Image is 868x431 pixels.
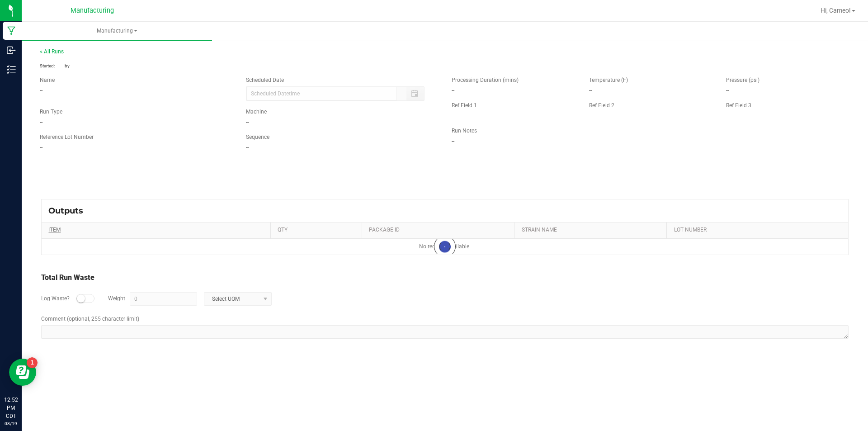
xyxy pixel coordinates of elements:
[40,144,42,151] span: --
[22,27,212,35] span: Manufacturing
[40,62,438,69] p: by
[452,138,454,144] span: --
[452,102,477,109] span: Ref Field 1
[4,420,18,427] p: 08/19
[674,227,778,234] a: LOT NUMBERSortable
[41,294,70,303] label: Log Waste?
[726,87,729,94] span: --
[452,87,454,94] span: --
[246,77,284,83] span: Scheduled Date
[788,227,839,234] a: Sortable
[4,396,18,420] p: 12:52 PM CDT
[369,227,511,234] a: PACKAGE IDSortable
[108,294,125,303] label: Weight
[40,87,42,94] span: --
[40,134,94,140] span: Reference Lot Number
[40,119,42,125] span: --
[278,227,359,234] a: QTYSortable
[246,134,269,140] span: Sequence
[589,102,614,109] span: Ref Field 2
[22,22,212,41] a: Manufacturing
[726,113,729,119] span: --
[726,102,751,109] span: Ref Field 3
[7,46,16,55] inline-svg: Inbound
[48,227,267,234] a: ITEMSortable
[40,48,64,55] a: < All Runs
[7,65,16,74] inline-svg: Inventory
[522,227,664,234] a: STRAIN NAMESortable
[71,7,114,14] span: Manufacturing
[7,26,16,35] inline-svg: Manufacturing
[40,108,62,116] span: Run Type
[452,113,454,119] span: --
[589,77,628,83] span: Temperature (F)
[246,109,267,115] span: Machine
[452,77,519,83] span: Processing Duration (mins)
[246,144,249,151] span: --
[246,119,249,125] span: --
[821,7,851,14] span: Hi, Cameo!
[48,206,92,216] span: Outputs
[40,77,55,83] span: Name
[452,128,477,134] span: Run Notes
[40,62,65,69] span: Started:
[589,87,592,94] span: --
[9,359,36,386] iframe: Resource center
[41,272,849,283] div: Total Run Waste
[27,357,38,368] iframe: Resource center unread badge
[726,77,759,83] span: Pressure (psi)
[41,315,139,323] label: Comment (optional, 255 character limit)
[589,113,592,119] span: --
